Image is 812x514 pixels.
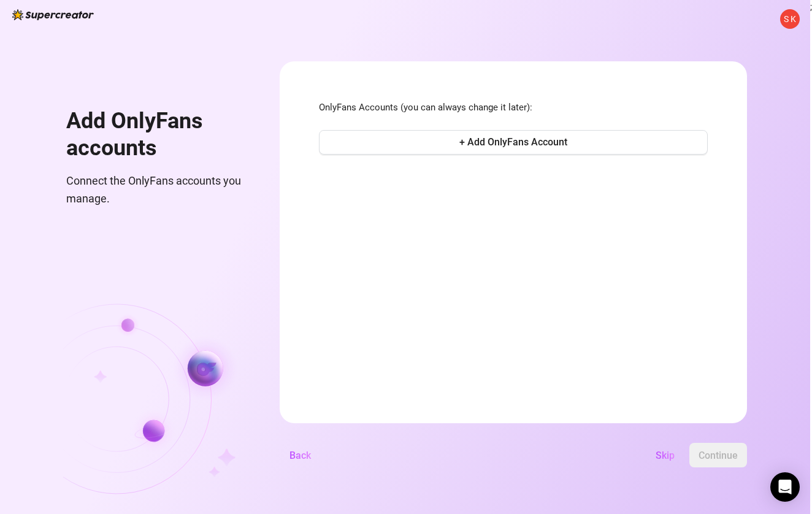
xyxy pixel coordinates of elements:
button: + Add OnlyFans Account [319,130,708,155]
span: Skip [656,450,675,461]
button: Skip [646,443,684,467]
h1: Add OnlyFans accounts [66,108,250,161]
div: Open Intercom Messenger [770,472,800,502]
span: S K [784,12,796,26]
span: Connect the OnlyFans accounts you manage. [66,172,250,207]
span: OnlyFans Accounts (you can always change it later): [319,101,708,115]
button: Back [280,443,321,467]
button: Continue [689,443,747,467]
img: logo [12,9,94,20]
span: Back [289,450,311,461]
span: + Add OnlyFans Account [459,136,567,148]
